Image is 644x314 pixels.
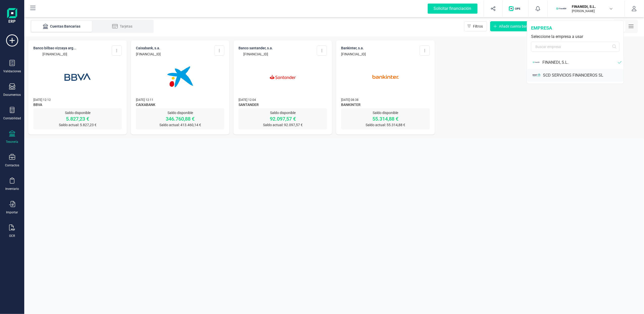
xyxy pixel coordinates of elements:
span: [DATE] 12:04 [238,98,256,102]
p: BANCO SANTANDER, S.A. [238,46,273,51]
p: [FINANCIAL_ID] [238,52,273,57]
p: Saldo disponible [341,110,430,115]
p: [FINANCIAL_ID] [136,52,161,57]
p: FINANEDI, S.L. [572,4,612,9]
img: SC [533,71,540,80]
input: Buscar empresa [531,42,619,52]
p: Saldo actual: 55.314,88 € [341,122,430,127]
span: BBVA [33,102,122,108]
span: SANTANDER [238,102,327,108]
button: FIFINANEDI, S.L.[PERSON_NAME] [554,1,618,17]
div: Seleccione la empresa a usar [531,34,619,40]
img: FI [533,58,540,67]
p: Saldo actual: 92.097,57 € [238,122,327,127]
p: Saldo actual: 5.827,23 € [33,122,122,127]
span: CAIXABANK [136,102,224,108]
span: [DATE] 12:11 [136,98,153,102]
p: [FINANCIAL_ID] [341,52,366,57]
p: [PERSON_NAME] [572,9,612,13]
span: [DATE] 12:12 [33,98,51,102]
img: Logo Finanedi [7,8,17,24]
span: Añadir cuenta bancaria [499,24,536,29]
p: BANCO BILBAO VIZCAYA ARG... [33,46,76,51]
div: Inventario [5,187,19,191]
p: Saldo disponible [33,110,122,115]
img: FI [556,3,567,14]
button: Solicitar financiación [422,1,484,17]
span: BANKINTER [341,102,430,108]
p: 55.314,88 € [341,115,430,122]
p: [FINANCIAL_ID] [33,52,76,57]
div: Contabilidad [3,116,21,120]
div: Tesorería [6,140,18,144]
div: OCR [9,234,15,238]
div: SCD SERVICIOS FINANCIEROS SL [543,72,624,78]
p: Saldo disponible [238,110,327,115]
div: Contactos [5,163,19,167]
div: empresa [531,25,619,32]
div: Solicitar financiación [428,4,478,14]
span: [DATE] 08:38 [341,98,359,102]
p: Saldo disponible [136,110,224,115]
div: Documentos [4,93,21,97]
div: Validaciones [3,69,21,73]
div: Cuentas Bancarias [41,24,82,29]
p: BANKINTER, S.A. [341,46,366,51]
div: Tarjetas [102,24,142,29]
button: Filtros [464,21,487,31]
p: 346.760,88 € [136,115,224,122]
div: Importar [6,210,18,214]
p: CAIXABANK, S.A. [136,46,161,51]
p: 5.827,23 € [33,115,122,122]
p: Saldo actual: 413.460,14 € [136,122,224,127]
p: 92.097,57 € [238,115,327,122]
button: Añadir cuenta bancaria [490,21,540,31]
span: Filtros [473,24,483,29]
img: Logo de OPS [509,6,522,11]
button: Logo de OPS [506,1,525,17]
div: FINANEDI, S.L. [542,59,618,65]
